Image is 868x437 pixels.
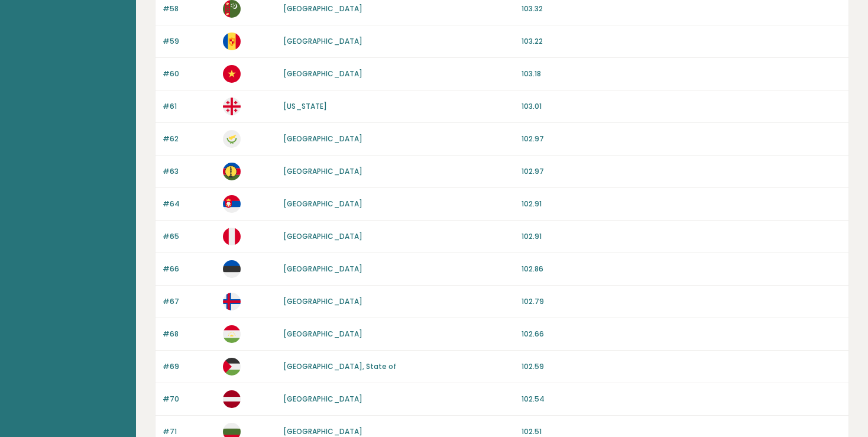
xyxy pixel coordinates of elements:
[163,134,216,144] p: #62
[223,163,241,180] img: nc.svg
[283,134,362,144] a: [GEOGRAPHIC_DATA]
[163,199,216,209] p: #64
[163,69,216,79] p: #60
[223,228,241,245] img: pe.svg
[223,33,241,50] img: ad.svg
[283,36,362,46] a: [GEOGRAPHIC_DATA]
[163,36,216,47] p: #59
[223,130,241,148] img: cy.svg
[522,264,841,274] p: 102.86
[163,231,216,242] p: #65
[223,65,241,83] img: vn.svg
[283,329,362,339] a: [GEOGRAPHIC_DATA]
[283,101,327,111] a: [US_STATE]
[163,329,216,339] p: #68
[163,394,216,404] p: #70
[283,426,362,436] a: [GEOGRAPHIC_DATA]
[522,394,841,404] p: 102.54
[522,361,841,372] p: 102.59
[522,296,841,307] p: 102.79
[163,426,216,437] p: #71
[223,98,241,115] img: ge.svg
[283,264,362,274] a: [GEOGRAPHIC_DATA]
[283,296,362,306] a: [GEOGRAPHIC_DATA]
[163,264,216,274] p: #66
[163,296,216,307] p: #67
[522,134,841,144] p: 102.97
[522,4,841,14] p: 103.32
[522,166,841,177] p: 102.97
[522,199,841,209] p: 102.91
[283,199,362,209] a: [GEOGRAPHIC_DATA]
[522,329,841,339] p: 102.66
[522,101,841,112] p: 103.01
[223,293,241,310] img: fo.svg
[163,101,216,112] p: #61
[522,426,841,437] p: 102.51
[223,358,241,376] img: ps.svg
[163,361,216,372] p: #69
[163,4,216,14] p: #58
[223,390,241,408] img: lv.svg
[283,361,396,371] a: [GEOGRAPHIC_DATA], State of
[522,231,841,242] p: 102.91
[283,4,362,14] a: [GEOGRAPHIC_DATA]
[283,69,362,79] a: [GEOGRAPHIC_DATA]
[223,260,241,278] img: ee.svg
[283,166,362,176] a: [GEOGRAPHIC_DATA]
[283,394,362,404] a: [GEOGRAPHIC_DATA]
[522,36,841,47] p: 103.22
[283,231,362,241] a: [GEOGRAPHIC_DATA]
[223,325,241,343] img: tj.svg
[163,166,216,177] p: #63
[223,195,241,213] img: rs.svg
[522,69,841,79] p: 103.18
